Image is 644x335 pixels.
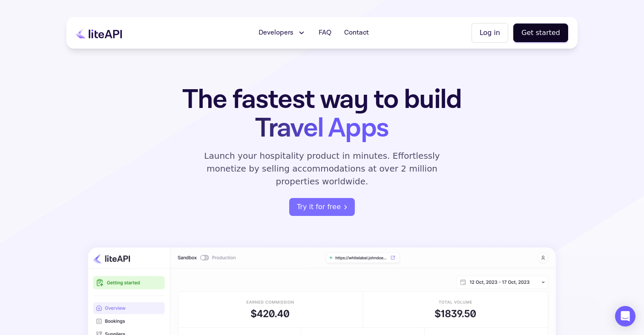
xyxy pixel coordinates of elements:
[313,24,336,41] a: FAQ
[339,24,374,41] a: Contact
[319,28,331,38] span: FAQ
[253,24,311,41] button: Developers
[471,23,508,43] button: Log in
[155,85,489,143] h1: The fastest way to build
[194,149,450,188] p: Launch your hospitality product in minutes. Effortlessly monetize by selling accommodations at ov...
[289,198,355,216] a: register
[289,198,355,216] button: Try it for free
[615,306,635,326] div: Open Intercom Messenger
[259,28,293,38] span: Developers
[513,23,568,42] button: Get started
[344,28,369,38] span: Contact
[255,111,388,146] span: Travel Apps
